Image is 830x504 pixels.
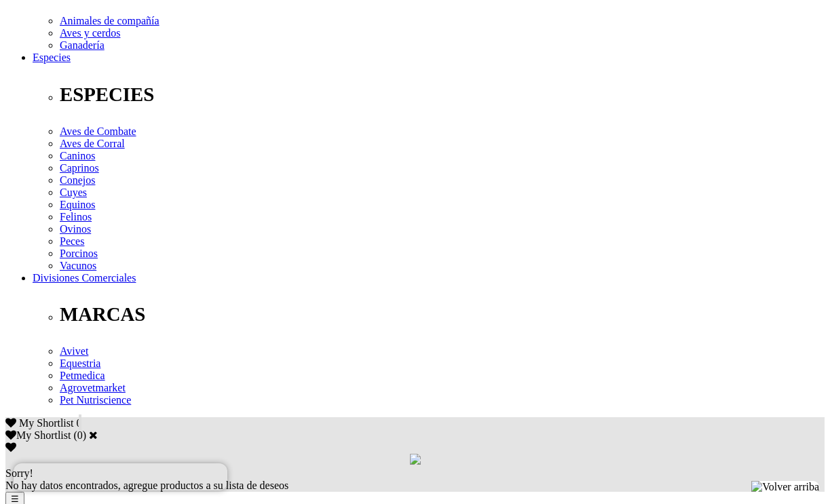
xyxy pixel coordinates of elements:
a: Peces [60,235,84,247]
a: Porcinos [60,248,98,259]
a: Ganadería [60,39,105,51]
a: Animales de compañía [60,15,159,26]
a: Equestria [60,357,100,369]
a: Equinos [60,199,95,210]
a: Cerrar [89,429,98,440]
a: Divisiones Comerciales [33,272,136,284]
a: Pet Nutriscience [60,394,131,406]
a: Caprinos [60,162,99,174]
span: 0 [76,417,81,429]
a: Cuyes [60,187,87,198]
a: Vacunos [60,260,96,271]
span: My Shortlist [19,417,73,429]
a: Agrovetmarket [60,382,126,393]
img: loading.gif [410,454,421,465]
a: Caninos [60,150,95,161]
span: ( ) [73,429,86,441]
img: Volver arriba [751,481,819,493]
a: Aves de Combate [60,125,136,137]
a: Ovinos [60,223,91,235]
label: 0 [77,429,83,441]
a: Felinos [60,211,92,222]
p: ESPECIES [60,83,825,106]
label: My Shortlist [5,429,71,441]
p: MARCAS [60,303,825,326]
a: Conejos [60,174,95,186]
span: Sorry! [5,467,33,479]
div: No hay datos encontrados, agregue productos a su lista de deseos [5,467,825,492]
a: Petmedica [60,370,105,381]
a: Especies [33,52,71,63]
a: Avivet [60,345,88,357]
a: Aves de Corral [60,138,125,149]
iframe: Brevo live chat [14,463,227,490]
a: Aves y cerdos [60,27,120,39]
